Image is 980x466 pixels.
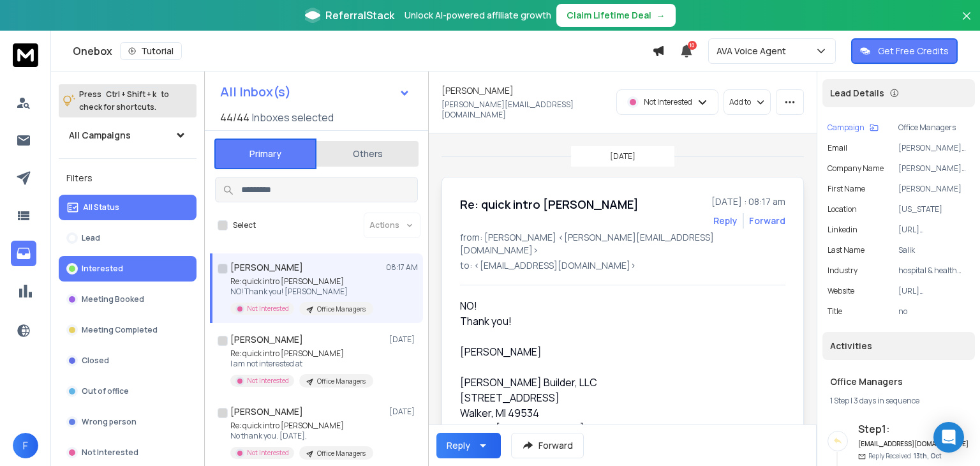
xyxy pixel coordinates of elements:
h1: All Campaigns [69,129,131,142]
button: F [13,433,38,458]
p: [PERSON_NAME][EMAIL_ADDRESS][DOMAIN_NAME] [898,143,970,153]
button: Close banner [958,8,975,38]
p: Get Free Credits [878,45,949,57]
h1: [PERSON_NAME] [442,84,514,97]
div: Onebox [73,42,652,60]
p: Not Interested [82,447,138,458]
span: 13th, Oct [914,451,942,460]
p: Office Managers [898,123,970,133]
h1: [PERSON_NAME] [230,405,303,418]
button: Reply [436,433,501,458]
p: Meeting Booked [82,294,144,304]
p: no [898,306,970,317]
span: 3 days in sequence [854,395,919,406]
div: NO! [460,298,775,313]
p: No thank you. [DATE], [230,431,373,441]
p: Lead [82,233,100,243]
p: hospital & health care [898,266,970,276]
p: Not Interested [247,448,289,458]
p: [DATE] [389,334,418,345]
button: All Inbox(s) [210,79,420,105]
p: Office Managers [317,304,366,314]
p: Interested [82,264,123,274]
button: Not Interested [59,440,197,465]
button: Primary [214,139,316,169]
button: Get Free Credits [851,38,958,64]
div: Open Intercom Messenger [933,422,964,453]
div: [PERSON_NAME] [460,344,775,359]
button: Campaign [828,123,879,133]
span: → [657,9,665,22]
p: location [828,204,857,214]
div: Forward [749,214,785,227]
p: Not Interested [644,97,692,107]
p: Salik [898,245,970,255]
p: from: [PERSON_NAME] <[PERSON_NAME][EMAIL_ADDRESS][DOMAIN_NAME]> [460,231,785,257]
span: 10 [688,41,697,50]
div: Activities [822,332,975,360]
h3: Inboxes selected [252,110,334,125]
p: Last Name [828,245,865,255]
p: Unlock AI-powered affiliate growth [405,9,551,22]
p: [DATE] [610,151,635,162]
p: All Status [83,202,119,213]
p: Not Interested [247,304,289,313]
p: Campaign [828,123,865,133]
p: title [828,306,842,317]
h6: [EMAIL_ADDRESS][DOMAIN_NAME] [858,439,970,449]
p: [DATE] : 08:17 am [711,195,785,208]
button: Closed [59,348,197,373]
p: website [828,286,854,296]
h1: All Inbox(s) [220,86,291,98]
div: Reply [447,439,470,452]
div: Thank you! [460,313,775,436]
p: 08:17 AM [386,262,418,273]
p: [PERSON_NAME][EMAIL_ADDRESS][DOMAIN_NAME] [442,100,609,120]
button: Reply [713,214,738,227]
h6: Step 1 : [858,421,970,437]
p: Not Interested [247,376,289,386]
p: Out of office [82,386,129,396]
button: Claim Lifetime Deal→ [556,4,676,27]
h1: [PERSON_NAME] [230,261,303,274]
h1: Re: quick intro [PERSON_NAME] [460,195,639,213]
button: Wrong person [59,409,197,435]
p: [DATE] [389,407,418,417]
p: First Name [828,184,865,194]
div: [STREET_ADDRESS] [460,390,775,405]
p: Re: quick intro [PERSON_NAME] [230,349,373,359]
p: Press to check for shortcuts. [79,88,169,114]
p: [PERSON_NAME] [898,184,970,194]
p: I am not interested at [230,359,373,369]
p: [URL][DOMAIN_NAME][PERSON_NAME] [898,225,970,235]
p: linkedin [828,225,857,235]
button: Others [316,140,419,168]
p: Reply Received [868,451,942,461]
button: Meeting Booked [59,287,197,312]
p: [URL][DOMAIN_NAME] [898,286,970,296]
p: Meeting Completed [82,325,158,335]
p: to: <[EMAIL_ADDRESS][DOMAIN_NAME]> [460,259,785,272]
p: Add to [729,97,751,107]
span: ReferralStack [325,8,394,23]
p: Office Managers [317,377,366,386]
div: Phone: [PHONE_NUMBER] [460,421,775,436]
span: 1 Step [830,395,849,406]
div: | [830,396,967,406]
button: Out of office [59,379,197,404]
p: AVA Voice Agent [716,45,791,57]
p: Email [828,143,847,153]
span: Ctrl + Shift + k [104,87,158,101]
p: Company Name [828,163,884,174]
button: Interested [59,256,197,282]
button: Lead [59,225,197,251]
h1: [PERSON_NAME] [230,333,303,346]
label: Select [233,220,256,230]
p: NO! Thank you! [PERSON_NAME] [230,287,373,297]
p: Lead Details [830,87,884,100]
button: Meeting Completed [59,317,197,343]
p: [PERSON_NAME] Builder [898,163,970,174]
